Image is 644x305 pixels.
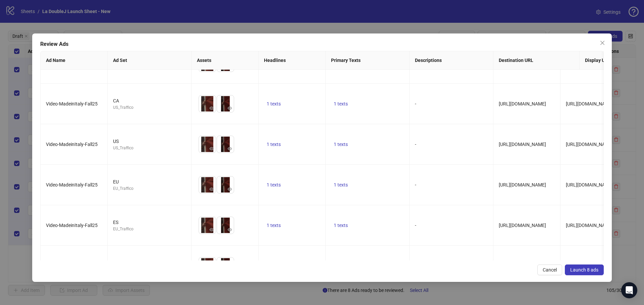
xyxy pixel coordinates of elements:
[267,142,281,147] span: 1 texts
[217,95,234,112] img: Asset 2
[334,142,348,147] span: 1 texts
[600,40,605,46] span: close
[259,51,326,70] th: Headlines
[331,100,351,108] button: 1 texts
[113,178,186,185] div: EU
[566,182,613,187] span: [URL][DOMAIN_NAME]
[597,37,608,48] button: Close
[227,227,232,232] span: eye
[199,176,216,193] img: Asset 1
[334,182,348,187] span: 1 texts
[264,181,283,189] button: 1 texts
[410,51,493,70] th: Descriptions
[499,182,546,187] span: [URL][DOMAIN_NAME]
[217,176,234,193] img: Asset 2
[108,51,192,70] th: Ad Set
[493,51,580,70] th: Destination URL
[113,104,186,111] div: US_Traffico
[227,187,232,192] span: eye
[46,101,98,106] span: Video-MadeinItaly-Fall25
[113,185,186,192] div: EU_Traffico
[208,145,216,153] button: Preview
[199,257,216,274] img: Asset 1
[566,142,613,147] span: [URL][DOMAIN_NAME]
[209,227,214,232] span: eye
[209,106,214,110] span: eye
[264,140,283,148] button: 1 texts
[264,100,283,108] button: 1 texts
[334,223,348,228] span: 1 texts
[227,106,232,110] span: eye
[40,40,604,48] div: Review Ads
[209,146,214,151] span: eye
[46,182,98,187] span: Video-MadeinItaly-Fall25
[113,138,186,145] div: US
[415,223,416,228] span: -
[199,95,216,112] img: Asset 1
[264,221,283,229] button: 1 texts
[565,264,604,275] button: Launch 8 ads
[543,267,557,273] span: Cancel
[217,136,234,153] img: Asset 2
[113,219,186,226] div: ES
[267,223,281,228] span: 1 texts
[499,223,546,228] span: [URL][DOMAIN_NAME]
[499,142,546,147] span: [URL][DOMAIN_NAME]
[226,145,234,153] button: Preview
[217,257,234,274] img: Asset 2
[331,221,351,229] button: 1 texts
[46,142,98,147] span: Video-MadeinItaly-Fall25
[331,140,351,148] button: 1 texts
[326,51,410,70] th: Primary Texts
[208,104,216,112] button: Preview
[566,223,613,228] span: [URL][DOMAIN_NAME]
[331,181,351,189] button: 1 texts
[46,223,98,228] span: Video-MadeinItaly-Fall25
[217,217,234,234] img: Asset 2
[208,185,216,193] button: Preview
[209,187,214,192] span: eye
[226,226,234,234] button: Preview
[334,101,348,106] span: 1 texts
[226,104,234,112] button: Preview
[499,101,546,106] span: [URL][DOMAIN_NAME]
[267,182,281,187] span: 1 texts
[621,282,637,298] div: Open Intercom Messenger
[199,136,216,153] img: Asset 1
[208,226,216,234] button: Preview
[113,97,186,104] div: CA
[113,226,186,232] div: EU_Traffico
[41,51,108,70] th: Ad Name
[199,217,216,234] img: Asset 1
[227,146,232,151] span: eye
[226,185,234,193] button: Preview
[113,259,186,266] div: FR
[570,267,598,273] span: Launch 8 ads
[113,145,186,151] div: US_Traffico
[267,101,281,106] span: 1 texts
[192,51,259,70] th: Assets
[415,142,416,147] span: -
[415,101,416,106] span: -
[537,264,562,275] button: Cancel
[566,101,613,106] span: [URL][DOMAIN_NAME]
[415,182,416,187] span: -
